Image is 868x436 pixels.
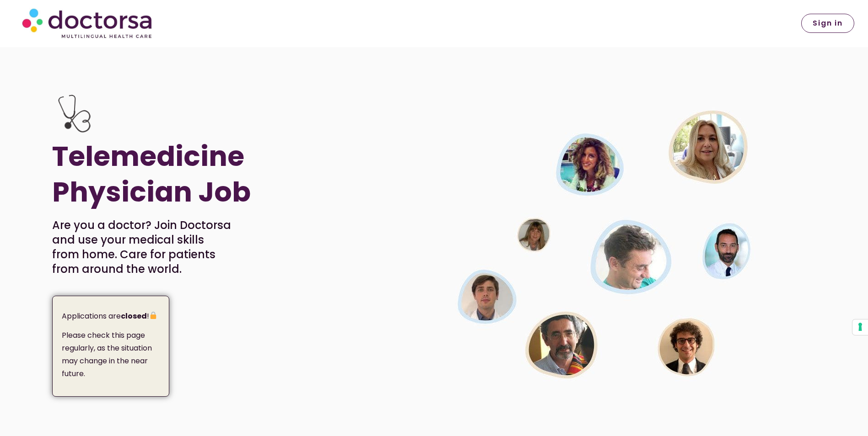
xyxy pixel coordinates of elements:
span: Sign in [813,20,843,27]
p: Please check this page regularly, as the situation may change in the near future. [62,329,162,380]
p: Are you a doctor? Join Doctorsa and use your medical skills from home. Care for patients from aro... [52,218,232,276]
button: Your consent preferences for tracking technologies [852,319,868,335]
p: Applications are ! [62,310,162,323]
a: Sign in [801,14,854,33]
strong: closed [121,311,147,321]
h1: Telemedicine Physician Job [52,138,361,210]
img: 🔒 [150,312,157,319]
